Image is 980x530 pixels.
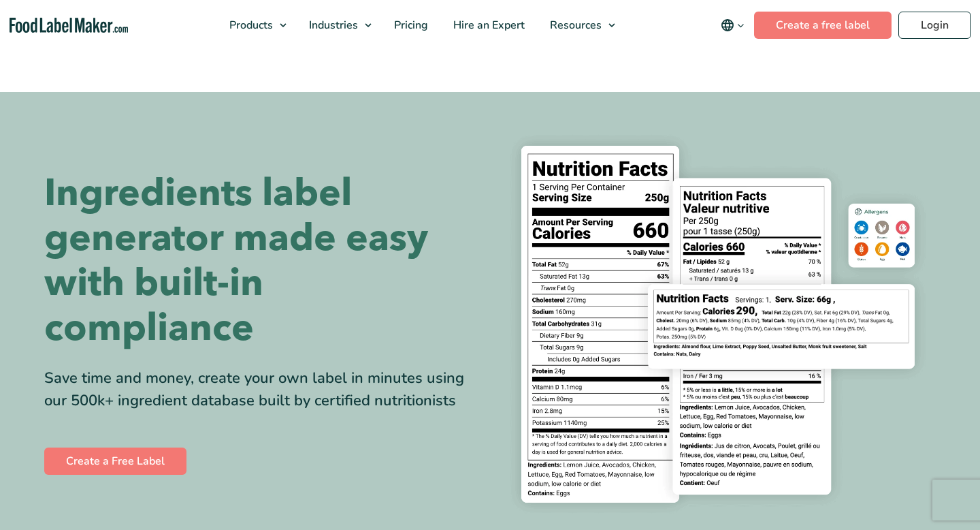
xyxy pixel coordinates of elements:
span: Hire an Expert [449,18,526,33]
span: Pricing [390,18,429,33]
div: Save time and money, create your own label in minutes using our 500k+ ingredient database built b... [44,367,480,412]
a: Create a free label [754,12,892,39]
h1: Ingredients label generator made easy with built-in compliance [44,171,480,351]
span: Resources [546,18,603,33]
span: Products [225,18,274,33]
a: Create a Free Label [44,448,186,475]
span: Industries [305,18,359,33]
a: Login [898,12,971,39]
